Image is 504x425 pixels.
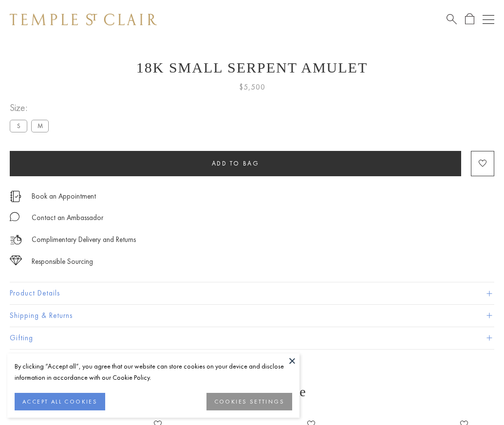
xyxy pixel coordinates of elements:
[10,100,53,116] span: Size:
[10,59,494,76] h1: 18K Small Serpent Amulet
[10,151,461,176] button: Add to bag
[31,120,49,132] label: M
[239,81,265,93] span: $5,500
[15,393,105,410] button: ACCEPT ALL COOKIES
[212,159,260,167] span: Add to bag
[10,282,494,304] button: Product Details
[447,13,457,25] a: Search
[32,234,136,246] p: Complimentary Delivery and Returns
[10,120,27,132] label: S
[206,393,292,410] button: COOKIES SETTINGS
[10,234,22,246] img: icon_delivery.svg
[10,14,157,25] img: Temple St. Clair
[10,191,21,202] img: icon_appointment.svg
[10,327,494,349] button: Gifting
[465,13,474,25] a: Open Shopping Bag
[10,305,494,327] button: Shipping & Returns
[10,212,19,222] img: MessageIcon-01_2.svg
[15,361,292,383] div: By clicking “Accept all”, you agree that our website can store cookies on your device and disclos...
[32,191,96,202] a: Book an Appointment
[32,256,93,268] div: Responsible Sourcing
[32,212,103,224] div: Contact an Ambassador
[483,14,494,25] button: Open navigation
[10,256,22,265] img: icon_sourcing.svg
